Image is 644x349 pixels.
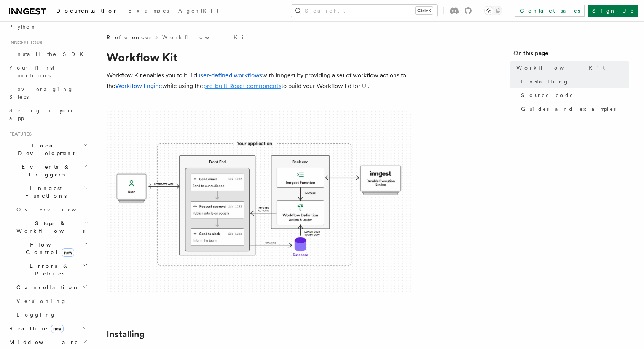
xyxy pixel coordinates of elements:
[13,238,89,259] button: Flow Controlnew
[107,70,411,91] p: Workflow Kit enables you to build with Inngest by providing a set of workflow actions to the whil...
[107,111,411,294] img: The Workflow Kit provides a Workflow Engine to compose workflow actions on the back end and a set...
[9,86,73,100] span: Leveraging Steps
[516,64,605,72] span: Workflow Kit
[9,24,37,30] span: Python
[56,8,119,14] span: Documentation
[6,47,89,61] a: Install the SDK
[13,216,89,238] button: Steps & Workflows
[13,294,89,308] a: Versioning
[6,335,89,349] button: Middleware
[128,8,169,14] span: Examples
[62,248,74,257] span: new
[162,34,250,41] a: Workflow Kit
[6,322,89,335] button: Realtimenew
[416,7,433,14] kbd: Ctrl+K
[115,82,162,90] a: Workflow Engine
[521,91,574,99] span: Source code
[6,142,83,157] span: Local Development
[13,262,83,277] span: Errors & Retries
[124,2,174,21] a: Examples
[6,181,89,203] button: Inngest Functions
[513,61,629,75] a: Workflow Kit
[518,102,629,116] a: Guides and examples
[6,131,32,137] span: Features
[6,163,83,178] span: Events & Triggers
[107,34,151,41] span: References
[6,104,89,125] a: Setting up your app
[6,338,78,346] span: Middleware
[13,259,89,280] button: Errors & Retries
[13,283,79,291] span: Cancellation
[16,312,56,318] span: Logging
[518,88,629,102] a: Source code
[6,184,82,200] span: Inngest Functions
[178,8,218,14] span: AgentKit
[107,329,145,339] a: Installing
[13,280,89,294] button: Cancellation
[521,78,569,85] span: Installing
[6,325,64,332] span: Realtime
[6,20,89,34] a: Python
[16,207,95,213] span: Overview
[51,325,64,333] span: new
[107,50,411,64] h1: Workflow Kit
[174,2,223,21] a: AgentKit
[13,203,89,216] a: Overview
[521,105,616,113] span: Guides and examples
[588,5,638,17] a: Sign Up
[513,49,629,61] h4: On this page
[16,298,67,304] span: Versioning
[13,241,84,256] span: Flow Control
[13,219,85,235] span: Steps & Workflows
[6,61,89,82] a: Your first Functions
[9,51,88,57] span: Install the SDK
[197,72,262,79] a: user-defined workflows
[52,2,124,21] a: Documentation
[6,203,89,322] div: Inngest Functions
[9,65,54,78] span: Your first Functions
[9,107,75,121] span: Setting up your app
[6,40,43,46] span: Inngest tour
[6,139,89,160] button: Local Development
[6,82,89,104] a: Leveraging Steps
[6,160,89,181] button: Events & Triggers
[291,5,437,17] button: Search...Ctrl+K
[484,6,502,15] button: Toggle dark mode
[13,308,89,322] a: Logging
[515,5,585,17] a: Contact sales
[203,82,281,90] a: pre-built React components
[518,75,629,88] a: Installing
